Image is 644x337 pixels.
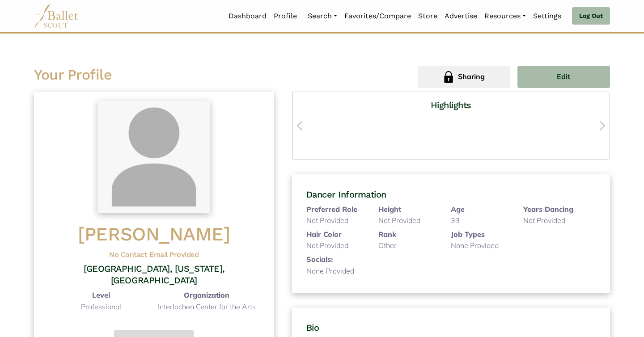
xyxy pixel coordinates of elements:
span: Sharing [458,71,485,83]
a: Settings [530,7,565,25]
p: Other [378,240,436,252]
b: Organization [184,291,229,299]
p: Not Provided [523,215,581,227]
h2: Your Profile [34,66,315,84]
a: Log Out [572,7,610,25]
h5: No Contact Email Provided [48,250,260,260]
b: Rank [378,230,396,239]
b: Hair Color [306,230,342,239]
b: Height [378,205,401,214]
p: Not Provided [306,240,364,252]
span: Professional [81,302,121,311]
h4: Highlights [300,99,602,111]
h4: Dancer Information [306,189,596,200]
h1: [PERSON_NAME] [48,222,260,247]
b: Age [451,205,465,214]
p: None Provided [306,265,354,277]
p: Interlochen Center for the Arts [154,301,259,313]
a: Advertise [441,7,481,25]
button: Edit [517,66,610,88]
a: Dashboard [225,7,270,25]
img: dummy_profile_pic.jpg [97,101,210,213]
p: Not Provided [306,215,364,227]
b: Years Dancing [523,205,573,214]
b: Preferred Role [306,205,357,214]
span: Provided [392,216,420,225]
a: Store [415,7,441,25]
b: Level [92,291,110,299]
span: [GEOGRAPHIC_DATA], [US_STATE], [GEOGRAPHIC_DATA] [84,263,225,286]
p: None Provided [451,240,509,252]
a: Resources [481,7,530,25]
span: Not [378,216,390,225]
a: Search [304,7,341,25]
a: Favorites/Compare [341,7,415,25]
b: Socials: [306,255,333,264]
b: Job Types [451,230,485,239]
a: Profile [270,7,301,25]
p: 33 [451,215,509,227]
button: Sharing [418,66,510,88]
span: Edit [557,71,570,83]
h4: Bio [306,322,596,333]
